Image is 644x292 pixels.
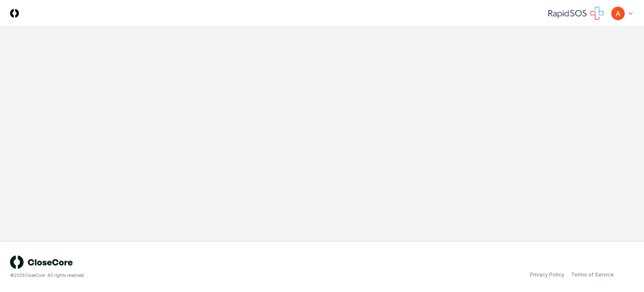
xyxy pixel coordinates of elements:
[611,7,625,20] img: ACg8ocK3mdmu6YYpaRl40uhUUGu9oxSxFSb1vbjsnEih2JuwAH1PGA=s96-c
[548,7,604,20] img: RapidSOS logo
[10,9,19,18] img: Logo
[571,271,614,279] a: Terms of Service
[10,255,73,269] img: logo
[530,271,564,279] a: Privacy Policy
[10,272,322,279] div: © 2025 CloseCore. All rights reserved.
